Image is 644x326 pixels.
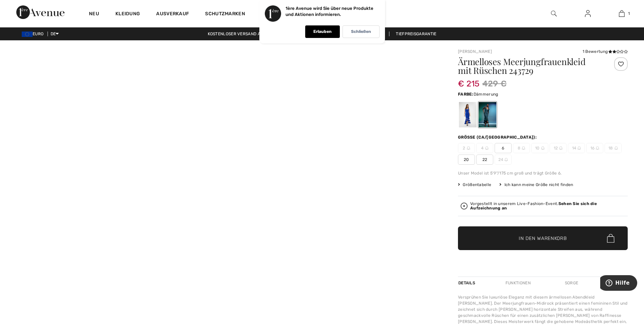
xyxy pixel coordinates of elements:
[115,11,140,18] a: Kleidung
[156,11,189,18] a: Ausverkauf
[559,146,563,150] img: ring-m.svg
[286,6,373,17] p: 1ère Avenue wird Sie über neue Produkte und Aktionen informieren.
[522,146,525,150] img: ring-m.svg
[458,72,480,88] span: € 215
[605,9,638,18] a: 1
[22,32,33,37] img: Euro
[51,32,56,36] font: DE
[572,145,576,151] font: 14
[458,170,628,176] div: Unser Model ist 5'9"/175 cm groß und trägt Größe 6.
[607,234,614,243] img: Bag.svg
[470,202,625,210] div: Vorgestellt in unserem Live-Fashion-Event.
[518,145,520,151] font: 8
[479,102,496,127] div: Twilight
[467,146,470,150] img: ring-m.svg
[463,182,491,187] font: Größentabelle
[504,158,508,161] img: ring-m.svg
[458,277,477,289] div: Details
[579,9,596,18] a: Sign In
[458,92,474,97] span: Farbe:
[205,11,245,18] a: Schutzmarken
[596,146,599,150] img: ring-m.svg
[485,146,489,150] img: ring-m.svg
[351,29,371,34] p: Schließen
[459,102,477,127] div: Royal Sapphire 163
[554,145,558,151] font: 12
[498,157,503,163] font: 24
[458,226,628,250] button: In den Warenkorb
[628,11,630,17] span: 1
[495,143,512,153] span: 6
[16,5,65,19] img: Avenida 1ère
[22,32,46,36] span: EURO
[461,203,467,209] img: Sehen Sie sich die Aufzeichnung an
[583,49,608,54] font: 1 Bewertung
[470,201,597,210] strong: Sehen Sie sich die Aufzeichnung an
[541,146,545,150] img: ring-m.svg
[577,146,581,150] img: ring-m.svg
[458,134,538,140] div: Größe (CA/[GEOGRAPHIC_DATA]):
[482,78,507,90] span: 429 €
[458,57,600,75] h1: Ärmelloses Meerjungfrauenkleid mit Rüschen 243729
[559,277,584,289] div: Sorge
[458,49,492,54] a: [PERSON_NAME]
[608,145,613,151] font: 18
[481,145,483,151] font: 4
[585,9,591,18] img: Meine Infos
[202,32,334,36] a: Kostenloser Versand ab einem Bestellwert von 130 €
[535,145,540,151] font: 10
[614,146,618,150] img: ring-m.svg
[519,235,567,242] span: In den Warenkorb
[474,92,498,97] span: Dämmerung
[551,9,557,18] img: Durchsuchen Sie die Website
[590,145,595,151] font: 16
[476,155,493,165] span: 22
[600,275,637,292] iframe: Opens a widget where you can find more information
[500,277,536,289] div: Funktionen
[463,145,465,151] font: 2
[619,9,625,18] img: Meine Tasche
[458,155,475,165] span: 20
[390,32,442,36] a: Tiefpreisgarantie
[89,11,99,18] a: Neu
[504,182,573,187] font: Ich kann meine Größe nicht finden
[313,29,332,34] p: Erlauben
